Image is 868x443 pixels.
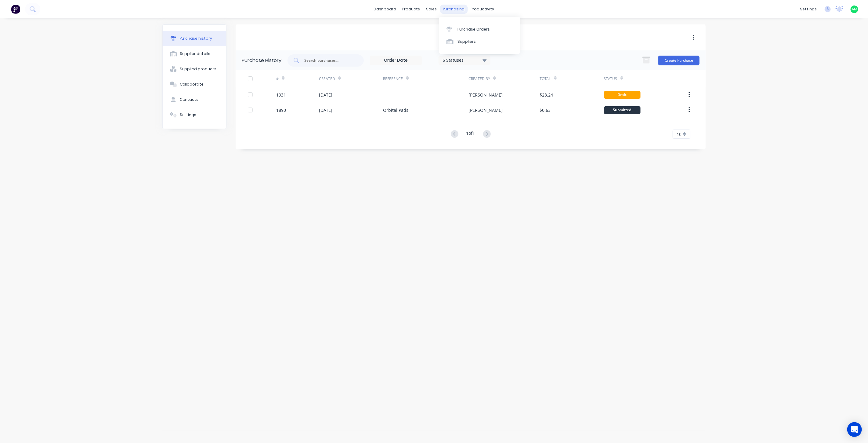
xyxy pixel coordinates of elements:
button: Collaborate [163,77,226,92]
div: products [400,5,423,14]
a: Suppliers [439,35,520,48]
div: [PERSON_NAME] [468,92,503,98]
div: productivity [468,5,497,14]
div: Collaborate [180,82,204,87]
div: Supplier details [180,51,211,57]
div: [DATE] [319,92,332,98]
div: 1890 [276,107,286,113]
div: purchasing [440,5,468,14]
div: Suppliers [458,39,476,44]
div: Total [540,76,551,82]
div: # [276,76,279,82]
img: Factory [11,5,20,14]
div: Draft [604,91,641,99]
div: Created By [468,76,490,82]
div: sales [423,5,440,14]
div: Reference [383,76,403,82]
input: Search purchases... [304,57,354,64]
div: Orbital Pads [383,107,408,113]
div: [DATE] [319,107,332,113]
span: AM [852,6,857,12]
div: 1931 [276,92,286,98]
div: 1 of 1 [466,130,475,139]
div: Settings [180,112,197,118]
button: Contacts [163,92,226,107]
a: Purchase Orders [439,23,520,35]
button: Supplier details [163,46,226,61]
input: Order Date [370,56,421,65]
span: 10 [677,131,682,137]
button: Supplied products [163,61,226,77]
div: Submitted [604,106,641,114]
div: $28.24 [540,92,553,98]
a: dashboard [371,5,400,14]
button: Settings [163,107,226,123]
div: $0.63 [540,107,551,113]
div: Contacts [180,97,199,102]
div: Status [604,76,617,82]
div: Open Intercom Messenger [847,422,862,437]
button: Create Purchase [658,56,700,65]
div: [PERSON_NAME] [468,107,503,113]
div: Created [319,76,335,82]
div: Supplied products [180,66,217,72]
div: 6 Statuses [443,57,486,63]
div: Purchase History [242,57,281,64]
div: settings [797,5,820,14]
div: Purchase history [180,36,212,41]
button: Purchase history [163,31,226,46]
div: Purchase Orders [458,27,490,32]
